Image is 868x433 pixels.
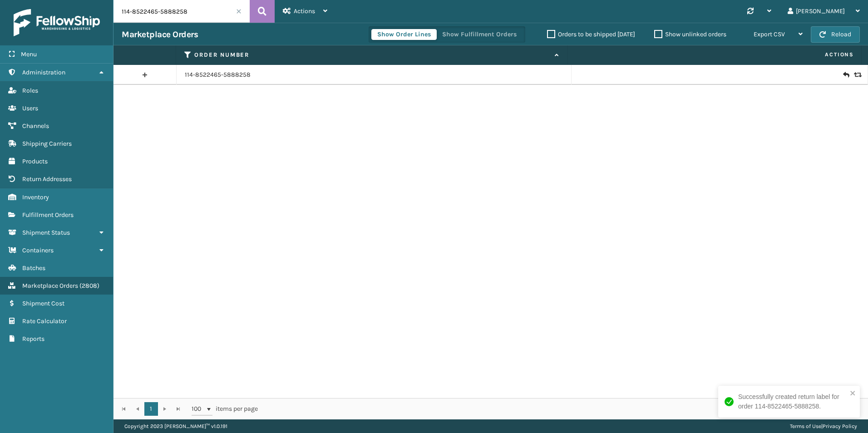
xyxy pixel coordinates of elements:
[22,211,74,219] span: Fulfillment Orders
[22,175,72,183] span: Return Addresses
[547,30,635,38] label: Orders to be shipped [DATE]
[21,50,37,58] span: Menu
[194,51,550,59] label: Order Number
[122,29,198,40] h3: Marketplace Orders
[22,300,64,307] span: Shipment Cost
[294,7,315,15] span: Actions
[811,26,860,43] button: Reload
[571,47,859,62] span: Actions
[192,404,205,413] span: 100
[854,72,859,78] i: Replace
[22,122,49,130] span: Channels
[22,87,38,94] span: Roles
[22,140,72,148] span: Shipping Carriers
[654,30,726,38] label: Show unlinked orders
[371,29,437,40] button: Show Order Lines
[738,392,847,411] div: Successfully created return label for order 114-8522465-5888258.
[144,402,158,416] a: 1
[22,317,67,325] span: Rate Calculator
[22,229,70,236] span: Shipment Status
[22,246,54,254] span: Containers
[436,29,523,40] button: Show Fulfillment Orders
[79,282,99,290] span: ( 2808 )
[22,69,65,76] span: Administration
[22,157,48,165] span: Products
[22,264,45,272] span: Batches
[192,402,258,416] span: items per page
[185,70,251,79] a: 114-8522465-5888258
[850,389,856,398] button: close
[22,335,44,343] span: Reports
[271,404,858,413] div: 1 - 1 of 1 items
[843,70,848,79] i: Create Return Label
[22,282,78,290] span: Marketplace Orders
[22,104,38,112] span: Users
[754,30,785,38] span: Export CSV
[22,193,49,201] span: Inventory
[14,9,100,36] img: logo
[124,419,227,433] p: Copyright 2023 [PERSON_NAME]™ v 1.0.191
